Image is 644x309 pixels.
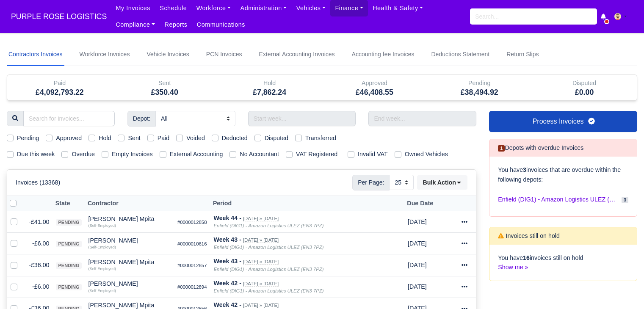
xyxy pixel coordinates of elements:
[213,288,323,293] i: Enfield (DIG1) - Amazon Logistics ULEZ (EN3 7PZ)
[7,75,112,100] div: Paid
[23,111,115,126] input: Search for invoices...
[427,75,532,100] div: Pending
[24,254,53,276] td: -£36.00
[88,223,116,228] small: (Self-Employed)
[433,88,525,97] h5: £38,494.92
[205,43,244,66] a: PCN Invoices
[243,259,279,265] small: [DATE] » [DATE]
[505,43,540,66] a: Return Slips
[429,43,491,66] a: Deductions Statement
[243,237,279,243] small: [DATE] » [DATE]
[213,245,323,250] i: Enfield (DIG1) - Amazon Logistics ULEZ (EN3 7PZ)
[408,262,427,268] span: 1 month from now
[532,75,637,100] div: Disputed
[88,259,171,265] div: [PERSON_NAME] Mpita
[489,245,637,281] div: You have invoices still on hold
[56,284,81,290] span: pending
[145,43,191,66] a: Vehicle Invoices
[88,289,116,293] small: (Self-Employed)
[358,149,388,159] label: Invalid VAT
[186,133,205,143] label: Voided
[489,111,637,132] a: Process Invoices
[56,241,81,247] span: pending
[322,75,427,100] div: Approved
[538,88,630,97] h5: £0.00
[243,216,279,221] small: [DATE] » [DATE]
[498,145,505,152] span: 1
[296,149,337,159] label: VAT Registered
[17,149,55,159] label: Due this week
[88,281,171,287] div: [PERSON_NAME]
[470,8,597,25] input: Search...
[24,233,53,254] td: -£6.00
[119,78,211,88] div: Sent
[112,149,153,159] label: Empty Invoices
[404,196,448,211] th: Due Date
[88,245,116,249] small: (Self-Employed)
[177,284,207,290] small: #0000012894
[88,302,171,308] div: [PERSON_NAME] Mpita
[405,149,448,159] label: Owned Vehicles
[243,281,279,287] small: [DATE] » [DATE]
[408,283,427,290] span: 1 month from now
[17,133,39,143] label: Pending
[16,179,60,186] h6: Invoices (13368)
[498,144,583,152] h6: Depots with overdue Invoices
[78,43,132,66] a: Workforce Invoices
[417,175,467,190] button: Bulk Action
[498,165,628,185] p: You have invoices that are overdue within the following depots:
[408,240,427,247] span: 1 month from now
[170,149,223,159] label: External Accounting
[305,133,336,143] label: Transferred
[99,133,111,143] label: Hold
[119,88,211,97] h5: £350.40
[498,232,560,240] h6: Invoices still on hold
[213,267,323,272] i: Enfield (DIG1) - Amazon Logistics ULEZ (EN3 7PZ)
[265,133,288,143] label: Disputed
[14,88,106,97] h5: £4,092,793.22
[7,8,111,25] a: PURPLE ROSE LOGISTICS
[523,254,530,261] strong: 16
[222,133,248,143] label: Deducted
[128,133,140,143] label: Sent
[160,17,192,33] a: Reports
[213,223,323,228] i: Enfield (DIG1) - Amazon Logistics ULEZ (EN3 7PZ)
[498,195,618,204] span: Enfield (DIG1) - Amazon Logistics ULEZ (EN3 7PZ)
[498,264,528,270] a: Show me »
[328,88,420,97] h5: £46,408.55
[257,43,337,66] a: External Accounting Invoices
[498,191,628,208] a: Enfield (DIG1) - Amazon Logistics ULEZ (EN3 7PZ) 3
[433,78,525,88] div: Pending
[213,236,241,243] strong: Week 43 -
[88,237,171,243] div: [PERSON_NAME]
[224,88,316,97] h5: £7,862.24
[350,43,416,66] a: Accounting fee Invoices
[88,216,171,222] div: [PERSON_NAME] Mpita
[53,196,85,211] th: State
[177,241,207,246] small: #0000010616
[111,17,160,33] a: Compliance
[72,149,95,159] label: Overdue
[352,175,390,190] span: Per Page:
[158,133,170,143] label: Paid
[217,75,322,100] div: Hold
[112,75,217,100] div: Sent
[24,276,53,298] td: -£6.00
[127,111,156,126] span: Depot:
[213,280,241,287] strong: Week 42 -
[213,215,241,221] strong: Week 44 -
[240,149,279,159] label: No Accountant
[328,78,420,88] div: Approved
[7,8,111,25] span: PURPLE ROSE LOGISTICS
[213,258,241,265] strong: Week 43 -
[177,263,207,268] small: #0000012857
[408,218,427,225] span: 2 months from now
[210,196,404,211] th: Period
[14,78,106,88] div: Paid
[88,267,116,271] small: (Self-Employed)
